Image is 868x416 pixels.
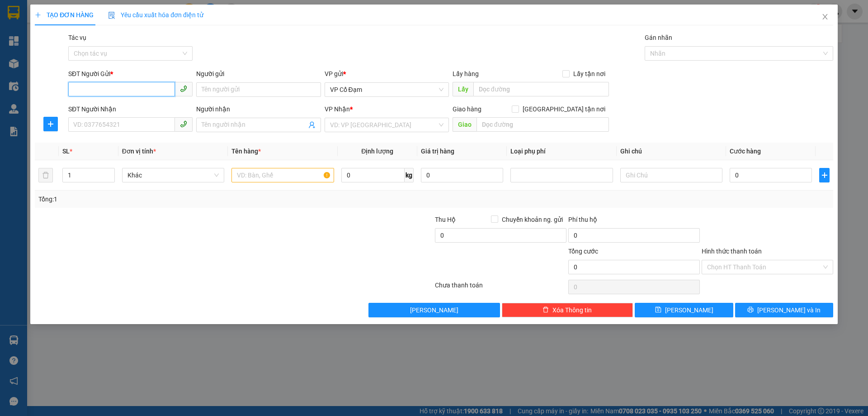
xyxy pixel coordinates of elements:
[38,194,335,204] div: Tổng: 1
[735,303,833,317] button: printer[PERSON_NAME] và In
[361,148,393,155] span: Định lượng
[308,121,316,129] span: user-add
[368,303,500,317] button: [PERSON_NAME]
[180,85,187,92] span: phone
[617,143,726,160] th: Ghi chú
[127,168,219,182] span: Khác
[421,168,503,182] input: 0
[453,70,479,77] span: Lấy hàng
[68,69,193,79] div: SĐT Người Gửi
[747,306,754,314] span: printer
[821,13,829,20] span: close
[502,303,633,317] button: deleteXóa Thông tin
[231,148,261,155] span: Tên hàng
[435,216,456,223] span: Thu Hộ
[43,117,58,131] button: plus
[196,104,321,114] div: Người nhận
[410,305,458,315] span: [PERSON_NAME]
[180,120,187,128] span: phone
[665,305,713,315] span: [PERSON_NAME]
[68,104,193,114] div: SĐT Người Nhận
[453,82,473,96] span: Lấy
[620,168,722,182] input: Ghi Chú
[757,305,821,315] span: [PERSON_NAME] và In
[476,117,609,132] input: Dọc đường
[568,215,700,228] div: Phí thu hộ
[62,148,70,155] span: SL
[38,168,53,182] button: delete
[473,82,609,96] input: Dọc đường
[568,248,598,255] span: Tổng cước
[812,5,838,30] button: Close
[655,306,661,314] span: save
[507,143,616,160] th: Loại phụ phí
[405,168,414,182] span: kg
[542,306,549,314] span: delete
[108,12,115,19] img: icon
[330,83,443,96] span: VP Cổ Đạm
[702,248,762,255] label: Hình thức thanh toán
[635,303,733,317] button: save[PERSON_NAME]
[325,105,350,113] span: VP Nhận
[552,305,592,315] span: Xóa Thông tin
[453,117,476,132] span: Giao
[35,12,41,18] span: plus
[44,120,57,128] span: plus
[68,34,86,41] label: Tác vụ
[519,104,609,114] span: [GEOGRAPHIC_DATA] tận nơi
[122,148,156,155] span: Đơn vị tính
[35,11,94,19] span: TẠO ĐƠN HÀNG
[108,11,203,19] span: Yêu cầu xuất hóa đơn điện tử
[196,69,321,79] div: Người gửi
[498,215,566,225] span: Chuyển khoản ng. gửi
[820,172,829,179] span: plus
[231,168,334,182] input: VD: Bàn, Ghế
[730,148,761,155] span: Cước hàng
[421,148,454,155] span: Giá trị hàng
[645,34,672,41] label: Gán nhãn
[570,69,609,79] span: Lấy tận nơi
[453,105,481,113] span: Giao hàng
[819,168,829,182] button: plus
[325,69,449,79] div: VP gửi
[434,280,567,296] div: Chưa thanh toán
